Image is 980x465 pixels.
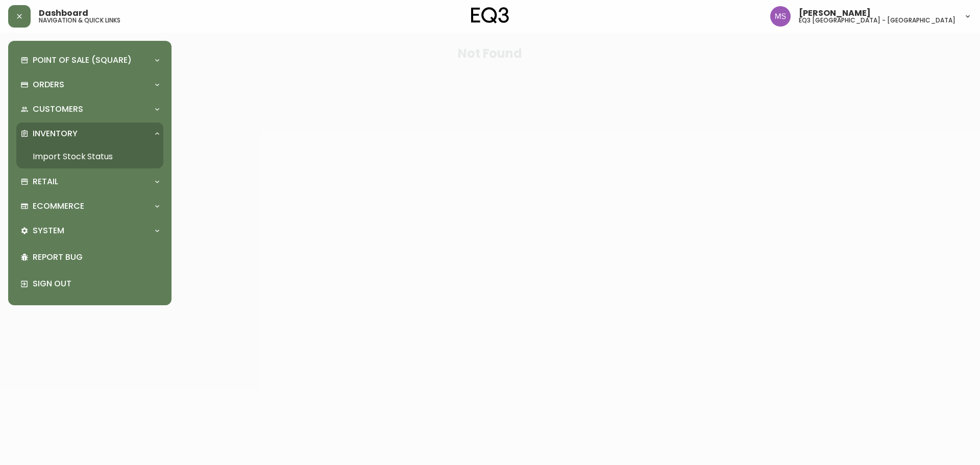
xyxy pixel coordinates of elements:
h5: navigation & quick links [39,17,120,23]
h5: eq3 [GEOGRAPHIC_DATA] - [GEOGRAPHIC_DATA] [799,17,955,23]
img: 1b6e43211f6f3cc0b0729c9049b8e7af [770,6,791,27]
div: Orders [16,74,163,96]
p: Retail [33,176,58,187]
div: Sign Out [16,271,163,297]
div: Point of Sale (Square) [16,49,163,71]
p: System [33,225,64,236]
p: Orders [33,79,64,90]
div: Report Bug [16,244,163,271]
p: Point of Sale (Square) [33,55,132,66]
div: Ecommerce [16,195,163,217]
span: [PERSON_NAME] [799,9,871,17]
p: Report Bug [33,252,159,263]
div: Customers [16,98,163,120]
img: logo [471,7,509,23]
div: Inventory [16,123,163,145]
p: Sign Out [33,278,159,289]
div: Retail [16,170,163,193]
div: System [16,219,163,242]
p: Inventory [33,128,78,139]
a: Import Stock Status [16,145,163,168]
p: Ecommerce [33,201,84,212]
p: Customers [33,104,83,115]
span: Dashboard [39,9,88,17]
